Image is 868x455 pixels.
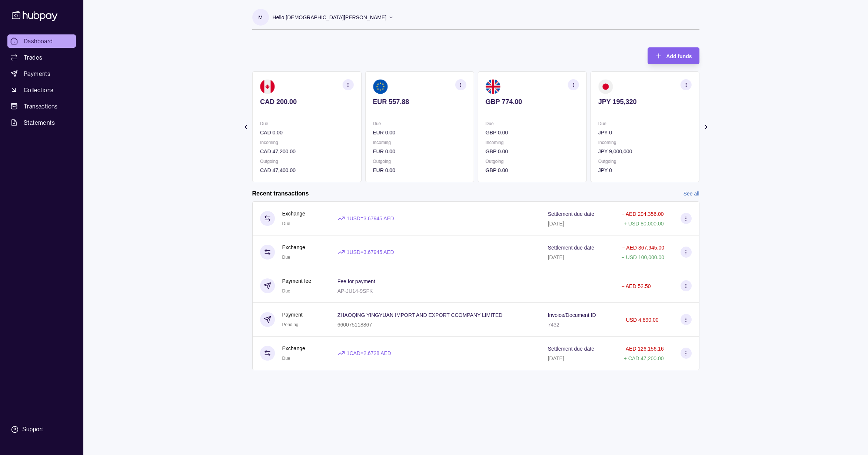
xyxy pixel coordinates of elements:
p: EUR 0.00 [373,128,466,137]
p: 1 USD = 3.67945 AED [347,248,394,256]
p: − AED 52.50 [621,283,651,289]
h2: Recent transactions [252,190,309,198]
span: Collections [24,86,53,94]
img: jp [598,79,613,94]
p: Incoming [260,138,353,147]
p: Due [598,120,691,128]
p: Incoming [485,138,579,147]
span: Add funds [666,53,692,59]
p: CAD 47,400.00 [260,166,353,174]
p: Exchange [282,243,305,251]
p: Due [485,120,579,128]
span: Due [282,356,290,361]
p: − AED 294,356.00 [621,211,664,217]
p: Fee for payment [337,278,375,284]
p: + USD 100,000.00 [621,254,664,260]
p: JPY 9,000,000 [598,147,691,155]
p: + CAD 47,200.00 [624,355,664,361]
p: Incoming [373,138,466,147]
p: ZHAOQING YINGYUAN IMPORT AND EXPORT CCOMPANY LIMITED [337,312,503,318]
p: Due [373,120,466,128]
p: Due [260,120,353,128]
p: − USD 4,890.00 [621,317,658,323]
img: ca [260,79,275,94]
p: GBP 774.00 [485,98,579,106]
p: Outgoing [598,157,691,165]
p: [DATE] [548,254,564,260]
button: Add funds [648,47,699,64]
p: [DATE] [548,355,564,361]
span: Statements [24,118,55,127]
p: EUR 557.88 [373,98,466,106]
a: Statements [7,116,76,129]
span: Due [282,288,290,294]
p: GBP 0.00 [485,147,579,155]
p: CAD 47,200.00 [260,147,353,155]
p: JPY 0 [598,166,691,174]
a: Payments [7,67,76,80]
p: Outgoing [485,157,579,165]
p: AP-JU14-9SFK [337,288,373,294]
div: Support [22,425,43,434]
span: Payments [24,69,50,78]
p: Payment fee [282,277,312,285]
p: Exchange [282,344,305,352]
p: 7432 [548,322,559,328]
p: − AED 126,156.16 [621,346,664,352]
img: eu [373,79,388,94]
p: 660075118867 [337,322,372,328]
span: Pending [282,322,299,327]
p: GBP 0.00 [485,166,579,174]
p: Outgoing [260,157,353,165]
p: JPY 0 [598,128,691,137]
span: Dashboard [24,37,53,46]
p: Settlement due date [548,346,594,352]
a: See all [684,190,699,198]
p: Exchange [282,210,305,218]
a: Trades [7,51,76,64]
p: Invoice/Document ID [548,312,596,318]
p: M [258,13,263,21]
p: 1 USD = 3.67945 AED [347,214,394,223]
a: Support [7,422,76,437]
span: Due [282,255,290,260]
p: 1 CAD = 2.6728 AED [347,349,391,357]
p: Incoming [598,138,691,147]
a: Collections [7,83,76,97]
p: − AED 367,945.00 [622,245,664,251]
span: Transactions [24,102,58,111]
p: Payment [282,311,303,319]
img: gb [485,79,500,94]
a: Dashboard [7,34,76,48]
a: Transactions [7,100,76,113]
span: Due [282,221,290,226]
p: + USD 80,000.00 [624,221,664,227]
p: CAD 0.00 [260,128,353,137]
p: Settlement due date [548,211,594,217]
p: CAD 200.00 [260,98,353,106]
p: Outgoing [373,157,466,165]
p: JPY 195,320 [598,98,691,106]
span: Trades [24,53,42,62]
p: [DATE] [548,221,564,227]
p: EUR 0.00 [373,166,466,174]
p: EUR 0.00 [373,147,466,155]
p: Settlement due date [548,245,594,251]
p: Hello, [DEMOGRAPHIC_DATA][PERSON_NAME] [273,13,387,21]
p: GBP 0.00 [485,128,579,137]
